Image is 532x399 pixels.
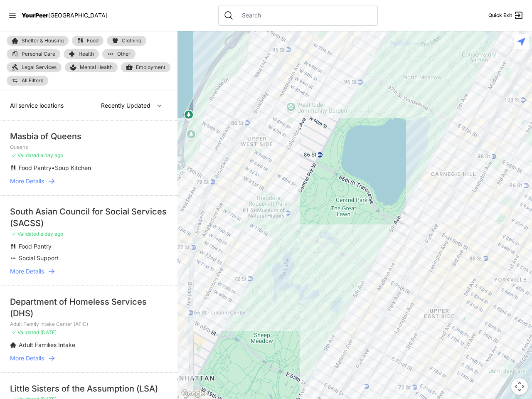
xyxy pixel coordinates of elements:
span: Social Support [19,254,59,261]
a: Open this area in Google Maps (opens a new window) [180,388,207,399]
a: Quick Exit [488,10,524,20]
a: Shelter & Housing [7,36,69,46]
span: Soup Kitchen [55,164,91,171]
a: YourPeer[GEOGRAPHIC_DATA] [22,13,108,18]
span: More Details [10,354,44,362]
img: Google [180,388,207,399]
span: Shelter & Housing [22,38,64,43]
p: Queens [10,144,167,150]
a: All Filters [7,76,48,86]
span: Personal Care [22,52,55,57]
span: Food Pantry [19,243,52,250]
a: Health [64,49,99,59]
span: a day ago [40,231,63,237]
span: a day ago [40,152,63,158]
div: Department of Homeless Services (DHS) [10,296,167,319]
a: Other [102,49,135,59]
div: Masbia of Queens [10,131,167,142]
a: Employment [121,62,170,72]
span: YourPeer [22,12,48,19]
span: ✓ Validated [12,329,39,335]
span: [GEOGRAPHIC_DATA] [48,12,108,19]
div: Little Sisters of the Assumption (LSA) [10,383,167,394]
p: Adult Family Intake Center (AFIC) [10,321,167,328]
span: • [52,164,55,171]
span: Mental Health [80,65,113,70]
span: ✓ Validated [12,152,39,158]
span: Food [87,38,99,43]
a: Food [72,36,103,46]
span: Adult Families Intake [19,341,75,348]
a: Mental Health [65,62,118,72]
span: More Details [10,177,44,185]
a: More Details [10,267,167,276]
span: All service locations [10,102,64,109]
a: More Details [10,354,167,362]
span: Other [117,52,131,57]
span: Legal Services [22,65,57,70]
span: ✓ Validated [12,231,39,237]
span: [DATE] [40,329,57,335]
div: South Asian Council for Social Services (SACSS) [10,206,167,229]
span: More Details [10,267,44,276]
span: All Filters [22,78,43,83]
span: Health [79,52,94,57]
a: More Details [10,177,167,185]
span: Clothing [122,38,141,43]
span: Food Pantry [19,164,52,171]
button: Map camera controls [511,378,528,395]
span: Quick Exit [488,12,512,19]
a: Clothing [107,36,146,46]
input: Search [237,11,372,20]
span: Employment [136,65,165,70]
a: Personal Care [7,49,60,59]
a: Legal Services [7,62,62,72]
